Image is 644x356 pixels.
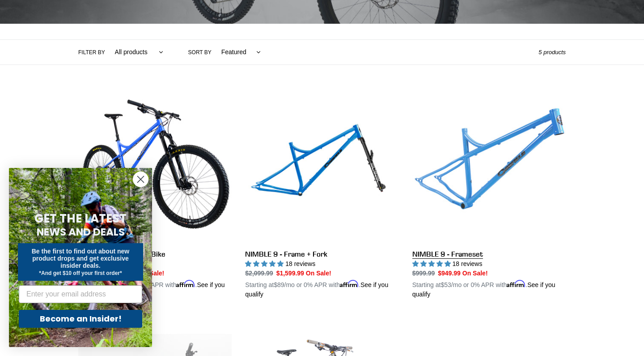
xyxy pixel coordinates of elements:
span: Be the first to find out about new product drops and get exclusive insider deals. [32,248,130,269]
label: Sort by [188,48,212,56]
span: NEWS AND DEALS [37,225,125,239]
button: Close dialog [133,172,148,187]
span: 5 products [538,49,566,56]
button: Become an Insider! [19,310,142,328]
span: *And get $10 off your first order* [39,270,122,276]
span: GET THE LATEST [34,210,127,227]
label: Filter by [78,48,105,56]
input: Enter your email address [19,285,142,303]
